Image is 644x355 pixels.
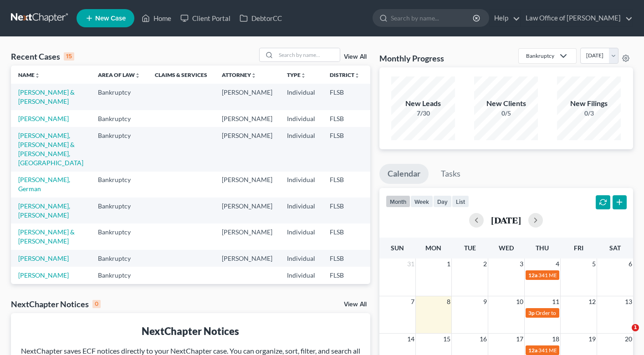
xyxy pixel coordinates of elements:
[18,71,40,78] a: Nameunfold_more
[91,127,148,171] td: Bankruptcy
[91,84,148,110] td: Bankruptcy
[280,250,322,267] td: Individual
[91,284,148,301] td: Bankruptcy
[11,299,101,309] div: NextChapter Notices
[452,195,469,208] button: list
[18,202,70,219] a: [PERSON_NAME], [PERSON_NAME]
[551,296,560,307] span: 11
[280,198,322,223] td: Individual
[591,259,597,269] span: 5
[148,66,215,84] th: Claims & Services
[276,48,340,61] input: Search by name...
[92,300,101,308] div: 0
[18,176,70,193] a: [PERSON_NAME], German
[538,347,573,354] span: 341 MEETING
[574,244,583,252] span: Fri
[624,296,633,307] span: 13
[386,195,410,208] button: month
[222,71,256,78] a: Attorneyunfold_more
[474,98,538,109] div: New Clients
[379,164,429,184] a: Calendar
[322,198,367,223] td: FLSB
[528,347,537,354] span: 12a
[515,296,524,307] span: 10
[176,10,235,26] a: Client Portal
[301,73,306,78] i: unfold_more
[367,127,413,171] td: 7
[391,109,455,118] div: 7/30
[474,109,538,118] div: 0/5
[367,110,413,127] td: 7
[557,98,621,109] div: New Filings
[433,164,469,184] a: Tasks
[322,172,367,198] td: FLSB
[367,250,413,267] td: 7
[446,296,451,307] span: 8
[215,250,280,267] td: [PERSON_NAME]
[528,309,535,316] span: 3p
[91,172,148,198] td: Bankruptcy
[135,73,140,78] i: unfold_more
[354,73,360,78] i: unfold_more
[215,84,280,110] td: [PERSON_NAME]
[551,334,560,345] span: 18
[18,324,363,338] div: NextChapter Notices
[482,259,488,269] span: 2
[406,259,415,269] span: 31
[91,198,148,223] td: Bankruptcy
[391,10,474,26] input: Search by name...
[95,15,126,22] span: New Case
[367,198,413,223] td: 7
[322,84,367,110] td: FLSB
[499,244,514,252] span: Wed
[464,244,476,252] span: Tue
[632,324,639,331] span: 1
[280,127,322,171] td: Individual
[628,259,633,269] span: 6
[18,115,69,122] a: [PERSON_NAME]
[410,195,433,208] button: week
[137,10,176,26] a: Home
[18,271,69,279] a: [PERSON_NAME]
[322,267,367,284] td: FLSB
[526,52,554,60] div: Bankruptcy
[367,172,413,198] td: 13
[322,284,367,301] td: FLSB
[287,71,306,78] a: Typeunfold_more
[280,110,322,127] td: Individual
[479,334,488,345] span: 16
[391,244,404,252] span: Sun
[425,244,441,252] span: Mon
[215,198,280,223] td: [PERSON_NAME]
[64,52,74,61] div: 15
[215,110,280,127] td: [PERSON_NAME]
[588,334,597,345] span: 19
[391,98,455,109] div: New Leads
[538,272,573,279] span: 341 MEETING
[35,73,40,78] i: unfold_more
[280,223,322,249] td: Individual
[322,127,367,171] td: FLSB
[215,172,280,198] td: [PERSON_NAME]
[251,73,256,78] i: unfold_more
[18,132,83,167] a: [PERSON_NAME], [PERSON_NAME] & [PERSON_NAME], [GEOGRAPHIC_DATA]
[367,284,413,301] td: 7
[442,334,451,345] span: 15
[609,244,621,252] span: Sat
[18,228,75,245] a: [PERSON_NAME] & [PERSON_NAME]
[482,296,488,307] span: 9
[379,53,444,64] h3: Monthly Progress
[280,172,322,198] td: Individual
[215,127,280,171] td: [PERSON_NAME]
[18,254,69,262] a: [PERSON_NAME]
[11,51,74,62] div: Recent Cases
[215,223,280,249] td: [PERSON_NAME]
[344,54,367,60] a: View All
[613,324,635,346] iframe: Intercom live chat
[280,267,322,284] td: Individual
[235,10,286,26] a: DebtorCC
[91,110,148,127] td: Bankruptcy
[330,71,360,78] a: Districtunfold_more
[491,215,521,225] h2: [DATE]
[588,296,597,307] span: 12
